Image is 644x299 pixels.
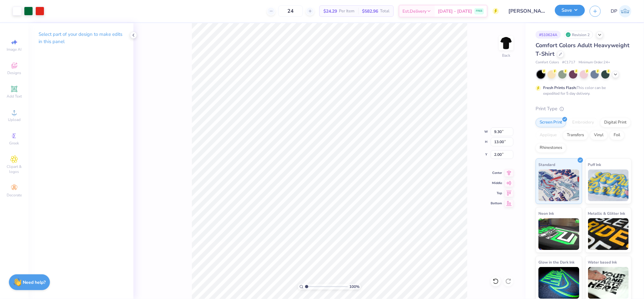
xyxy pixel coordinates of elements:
[536,105,631,112] div: Print Type
[500,37,512,49] img: Back
[323,8,337,15] span: $24.29
[380,8,389,15] span: Total
[543,85,577,90] strong: Fresh Prints Flash:
[563,130,588,140] div: Transfers
[588,210,625,217] span: Metallic & Glitter Ink
[8,117,21,122] span: Upload
[588,169,629,201] img: Puff Ink
[611,8,617,15] span: DP
[536,41,629,58] span: Comfort Colors Adult Heavyweight T-Shirt
[3,164,25,174] span: Clipart & logos
[536,130,561,140] div: Applique
[611,5,631,17] a: DP
[564,31,593,39] div: Revision 2
[588,161,601,168] span: Puff Ink
[579,60,610,65] span: Minimum Order: 24 +
[543,85,621,96] div: This color can be expedited for 5 day delivery.
[590,130,608,140] div: Vinyl
[536,118,566,127] div: Screen Print
[339,8,354,15] span: Per Item
[536,60,559,65] span: Comfort Colors
[562,60,575,65] span: # C1717
[588,218,629,250] img: Metallic & Glitter Ink
[588,267,629,299] img: Water based Ink
[600,118,631,127] div: Digital Print
[538,210,554,217] span: Neon Ink
[491,201,502,206] span: Bottom
[502,53,510,58] div: Back
[538,259,574,265] span: Glow in the Dark Ink
[538,169,579,201] img: Standard
[349,284,359,289] span: 100 %
[491,191,502,195] span: Top
[491,171,502,175] span: Center
[7,47,22,52] span: Image AI
[555,5,585,16] button: Save
[504,5,550,17] input: Untitled Design
[491,181,502,185] span: Middle
[538,161,555,168] span: Standard
[7,70,21,75] span: Designs
[619,5,631,17] img: Darlene Padilla
[7,193,22,198] span: Decorate
[402,8,426,15] span: Est. Delivery
[39,31,123,45] p: Select part of your design to make edits in this panel
[278,5,303,17] input: – –
[7,94,22,99] span: Add Text
[9,141,19,146] span: Greek
[536,31,561,39] div: # 510624A
[476,9,482,13] span: FREE
[362,8,378,15] span: $582.96
[438,8,472,15] span: [DATE] - [DATE]
[610,130,624,140] div: Foil
[536,143,566,153] div: Rhinestones
[538,218,579,250] img: Neon Ink
[23,279,46,285] strong: Need help?
[588,259,617,265] span: Water based Ink
[538,267,579,299] img: Glow in the Dark Ink
[568,118,598,127] div: Embroidery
